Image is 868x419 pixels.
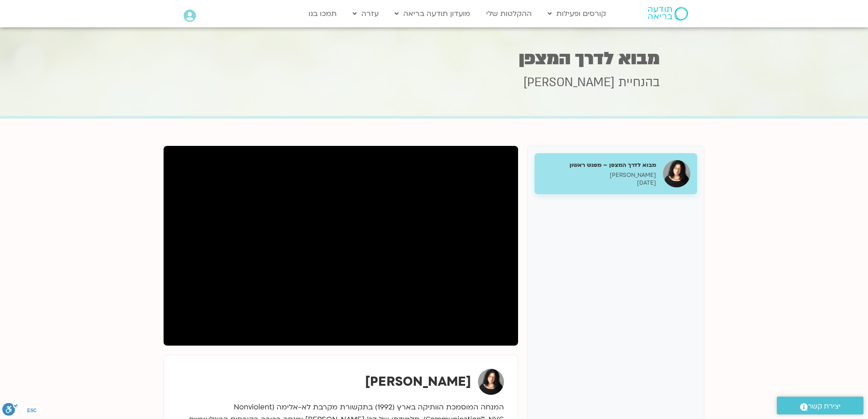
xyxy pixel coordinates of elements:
[541,161,656,169] h5: מבוא לדרך המצפן – מפגש ראשון
[541,179,656,187] p: [DATE]
[209,50,660,67] h1: מבוא לדרך המצפן
[478,369,504,395] img: ארנינה קשתן
[365,373,471,390] strong: [PERSON_NAME]
[390,5,475,22] a: מועדון תודעה בריאה
[808,400,841,413] span: יצירת קשר
[663,160,690,187] img: מבוא לדרך המצפן – מפגש ראשון
[482,5,536,22] a: ההקלטות שלי
[348,5,383,22] a: עזרה
[648,7,688,21] img: תודעה בריאה
[777,397,863,414] a: יצירת קשר
[304,5,341,22] a: תמכו בנו
[618,74,660,91] span: בהנחיית
[541,171,656,179] p: [PERSON_NAME]
[543,5,611,22] a: קורסים ופעילות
